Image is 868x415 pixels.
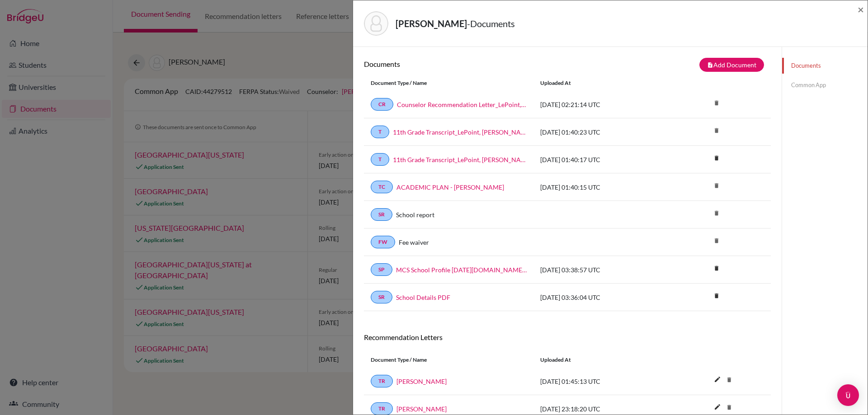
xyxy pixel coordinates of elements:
[710,96,723,110] i: delete
[710,234,723,247] i: delete
[837,384,859,406] div: Open Intercom Messenger
[396,404,447,414] a: [PERSON_NAME]
[533,182,669,192] div: [DATE] 01:40:15 UTC
[707,62,713,68] i: note_add
[364,60,567,68] h6: Documents
[364,333,771,341] h6: Recommendation Letters
[533,100,669,109] div: [DATE] 02:21:14 UTC
[710,153,723,165] a: delete
[393,127,527,137] a: 11th Grade Transcript_LePoint, [PERSON_NAME] [PERSON_NAME]
[393,155,527,164] a: 11th Grade Transcript_LePoint, [PERSON_NAME] [PERSON_NAME]
[710,373,725,387] button: edit
[371,153,389,166] a: T
[710,261,723,275] i: delete
[710,263,723,275] a: delete
[710,372,725,387] i: edit
[371,181,393,193] a: TC
[710,151,723,165] i: delete
[858,4,864,15] button: Close
[397,100,527,109] a: Counselor Recommendation Letter_LePoint, [PERSON_NAME] [PERSON_NAME]
[722,401,736,414] i: delete
[533,356,669,364] div: Uploaded at
[722,373,736,387] i: delete
[710,290,723,303] a: delete
[399,238,429,247] a: Fee waiver
[533,155,669,164] div: [DATE] 01:40:17 UTC
[396,265,527,275] a: MCS School Profile [DATE][DOMAIN_NAME][DATE]_wide
[710,401,725,415] button: edit
[371,98,393,111] a: CR
[364,356,533,364] div: Document Type / Name
[371,236,395,248] a: FW
[710,400,725,414] i: edit
[710,124,723,137] i: delete
[396,210,434,219] a: School report
[533,265,669,275] div: [DATE] 03:38:57 UTC
[710,289,723,303] i: delete
[858,3,864,16] span: ×
[710,179,723,192] i: delete
[533,127,669,137] div: [DATE] 01:40:23 UTC
[371,126,389,138] a: T
[371,375,393,387] a: TR
[782,77,868,93] a: Common App
[396,377,447,386] a: [PERSON_NAME]
[371,263,392,276] a: SP
[782,58,868,74] a: Documents
[710,206,723,220] i: delete
[699,58,764,72] button: note_addAdd Document
[467,18,515,29] span: - Documents
[533,79,669,87] div: Uploaded at
[396,18,467,29] strong: [PERSON_NAME]
[364,79,533,87] div: Document Type / Name
[371,208,392,221] a: SR
[371,291,392,303] a: SR
[371,402,393,415] a: TR
[396,182,504,192] a: ACADEMIC PLAN - [PERSON_NAME]
[396,293,450,302] a: School Details PDF
[540,405,600,413] span: [DATE] 23:18:20 UTC
[533,293,669,302] div: [DATE] 03:36:04 UTC
[540,378,600,385] span: [DATE] 01:45:13 UTC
